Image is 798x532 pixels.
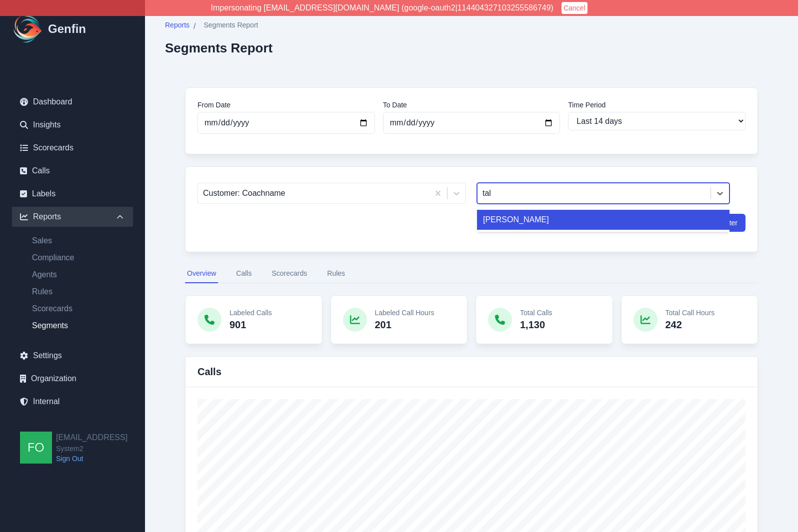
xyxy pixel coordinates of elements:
button: Overview [185,264,218,283]
p: Labeled Calls [229,308,272,318]
p: 242 [665,318,715,332]
span: Segments Report [203,20,258,30]
a: Rules [24,286,133,298]
p: 1,130 [520,318,552,332]
a: Reports [165,20,189,32]
p: Labeled Call Hours [375,308,434,318]
a: Scorecards [24,303,133,315]
a: Segments [24,320,133,332]
button: Cancel [561,2,587,14]
div: Reports [12,207,133,227]
p: Total Calls [520,308,552,318]
label: Time Period [568,100,745,110]
label: To Date [383,100,560,110]
button: Rules [325,264,347,283]
a: Dashboard [12,92,133,112]
h3: Calls [197,365,221,379]
a: Insights [12,115,133,135]
span: System2 [56,444,127,454]
img: founders@genfin.ai [20,432,52,464]
p: 201 [375,318,434,332]
label: From Date [197,100,375,110]
a: Compliance [24,252,133,264]
a: Settings [12,346,133,366]
a: Sign Out [56,454,127,464]
button: Scorecards [269,264,309,283]
a: Labels [12,184,133,204]
a: Sales [24,235,133,247]
span: Reports [165,20,189,30]
a: Agents [24,269,133,281]
a: Internal [12,392,133,412]
a: Calls [12,161,133,181]
a: Organization [12,369,133,389]
button: Calls [234,264,253,283]
h1: Genfin [48,21,86,37]
p: Total Call Hours [665,308,715,318]
a: Scorecards [12,138,133,158]
p: 901 [229,318,272,332]
h2: [EMAIL_ADDRESS] [56,432,127,444]
h2: Segments Report [165,40,272,55]
div: [PERSON_NAME] [477,210,729,230]
span: / [193,20,195,32]
img: Logo [12,13,44,45]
